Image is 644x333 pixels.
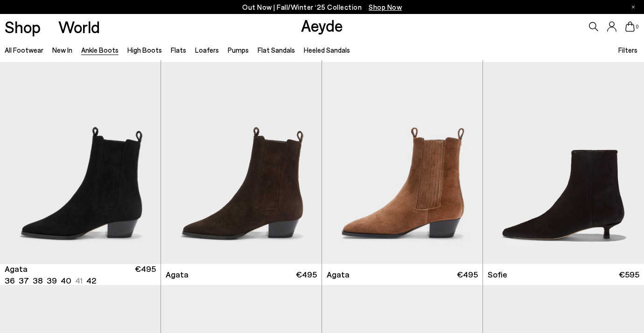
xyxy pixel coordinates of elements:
span: Navigate to /collections/new-in [369,3,402,11]
a: Agata €495 [322,264,483,285]
span: Agata [166,269,189,280]
a: Sofie €595 [483,264,644,285]
a: Loafers [195,46,219,54]
a: Flat Sandals [258,46,295,54]
a: New In [52,46,72,54]
span: €495 [457,269,478,280]
span: €595 [619,269,639,280]
a: 0 [625,21,635,32]
a: Flats [171,46,186,54]
img: Agata Suede Ankle Boots [161,62,322,264]
li: 37 [19,275,29,286]
ul: variant [5,275,93,286]
span: €495 [135,263,156,286]
a: All Footwear [5,46,43,54]
a: Shop [5,19,41,35]
span: Agata [5,263,28,275]
span: Filters [618,46,637,54]
span: €495 [296,269,317,280]
li: 40 [61,275,71,286]
a: Ankle Boots [81,46,119,54]
li: 36 [5,275,15,286]
img: Agata Suede Ankle Boots [322,62,483,264]
li: 42 [86,275,96,286]
img: Sofie Ponyhair Ankle Boots [483,62,644,264]
span: 0 [635,24,639,29]
p: Out Now | Fall/Winter ‘25 Collection [242,1,402,13]
a: Pumps [228,46,249,54]
li: 39 [47,275,57,286]
span: Agata [327,269,350,280]
a: World [58,19,100,35]
a: High Boots [127,46,162,54]
li: 38 [33,275,43,286]
a: Aeyde [301,15,343,35]
a: Agata €495 [161,264,322,285]
a: Heeled Sandals [304,46,350,54]
span: Sofie [488,269,507,280]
